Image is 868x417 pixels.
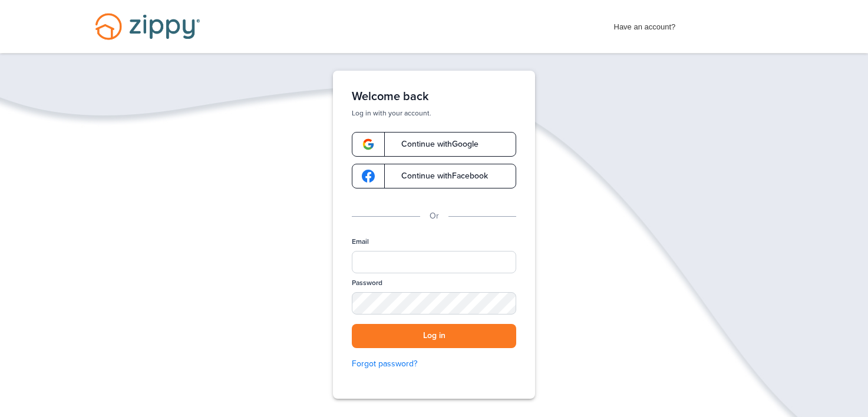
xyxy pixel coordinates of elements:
[352,324,516,348] button: Log in
[390,172,488,180] span: Continue with Facebook
[352,164,516,188] a: google-logoContinue withFacebook
[352,90,516,104] h1: Welcome back
[352,108,516,118] p: Log in with your account.
[352,251,516,273] input: Email
[390,140,478,148] span: Continue with Google
[352,358,516,370] a: Forgot password?
[352,132,516,157] a: google-logoContinue withGoogle
[614,15,676,34] span: Have an account?
[352,278,382,288] label: Password
[362,138,375,151] img: google-logo
[352,237,369,247] label: Email
[430,210,439,223] p: Or
[352,292,516,315] input: Password
[362,170,375,183] img: google-logo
